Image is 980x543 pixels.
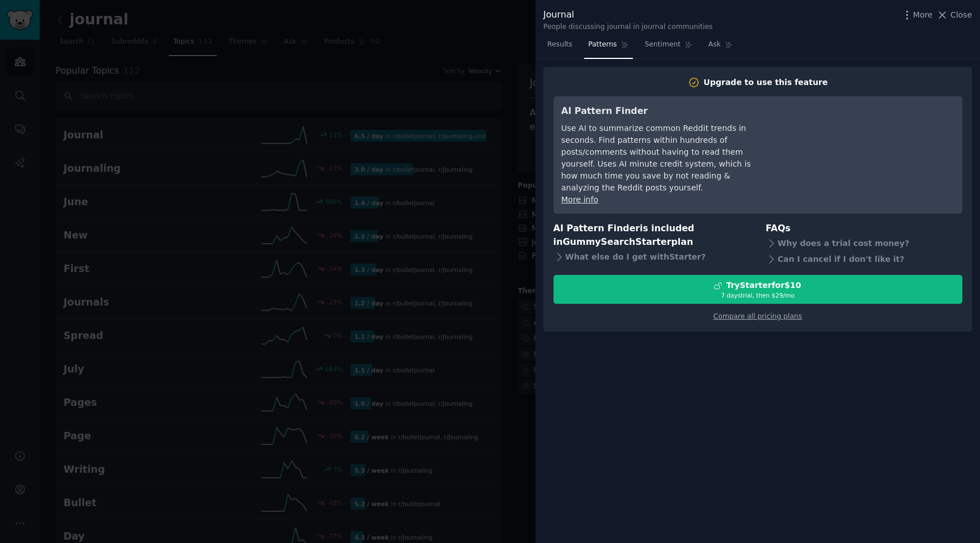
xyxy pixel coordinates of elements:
[588,40,616,50] span: Patterns
[901,9,933,21] button: More
[936,9,972,21] button: Close
[766,222,962,236] h3: FAQs
[543,22,713,32] div: People discussing journal in journal communities
[951,9,972,21] span: Close
[784,104,954,189] iframe: YouTube video player
[561,104,768,118] h3: AI Pattern Finder
[554,275,962,304] button: TryStarterfor$107 daystrial, then $29/mo
[554,291,962,299] div: 7 days trial, then $ 29 /mo
[561,122,768,194] div: Use AI to summarize common Reddit trends in seconds. Find patterns within hundreds of posts/comme...
[554,249,750,265] div: What else do I get with Starter ?
[704,77,828,88] div: Upgrade to use this feature
[554,222,750,249] h3: AI Pattern Finder is included in plan
[726,279,801,291] div: Try Starter for $10
[543,36,576,59] a: Results
[713,312,802,320] a: Compare all pricing plans
[563,236,671,247] span: GummySearch Starter
[704,36,737,59] a: Ask
[766,251,962,267] div: Can I cancel if I don't like it?
[584,36,632,59] a: Patterns
[547,40,572,50] span: Results
[641,36,696,59] a: Sentiment
[766,235,962,251] div: Why does a trial cost money?
[913,9,933,21] span: More
[543,8,713,22] div: Journal
[561,195,598,204] a: More info
[645,40,681,50] span: Sentiment
[708,40,721,50] span: Ask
